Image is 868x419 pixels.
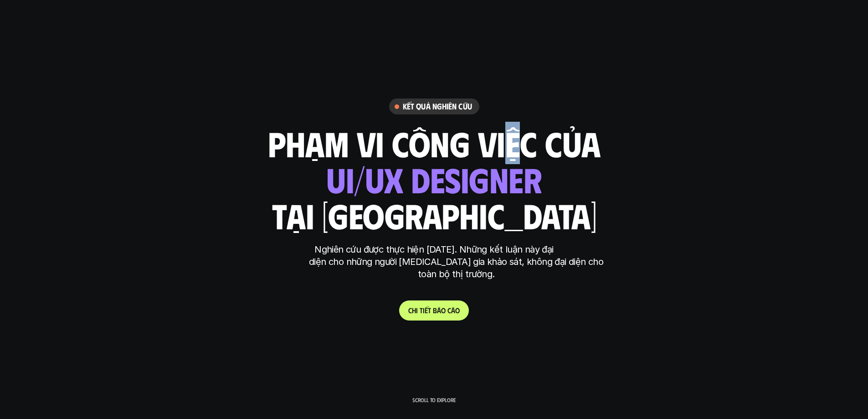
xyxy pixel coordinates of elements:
[272,196,596,234] h1: tại [GEOGRAPHIC_DATA]
[268,124,601,162] h1: phạm vi công việc của
[412,397,456,403] p: Scroll to explore
[399,300,469,321] a: Chitiếtbáocáo
[403,101,472,112] h6: Kết quả nghiên cứu
[437,306,441,315] span: á
[416,306,418,315] span: i
[451,306,455,315] span: á
[428,306,431,315] span: t
[423,306,425,315] span: i
[433,306,437,315] span: b
[425,306,428,315] span: ế
[412,306,416,315] span: h
[455,306,460,315] span: o
[420,306,423,315] span: t
[441,306,446,315] span: o
[408,306,412,315] span: C
[263,243,605,280] p: Nghiên cứu được thực hiện [DATE]. Những kết luận này đại diện cho những người [MEDICAL_DATA] gia ...
[447,306,451,315] span: c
